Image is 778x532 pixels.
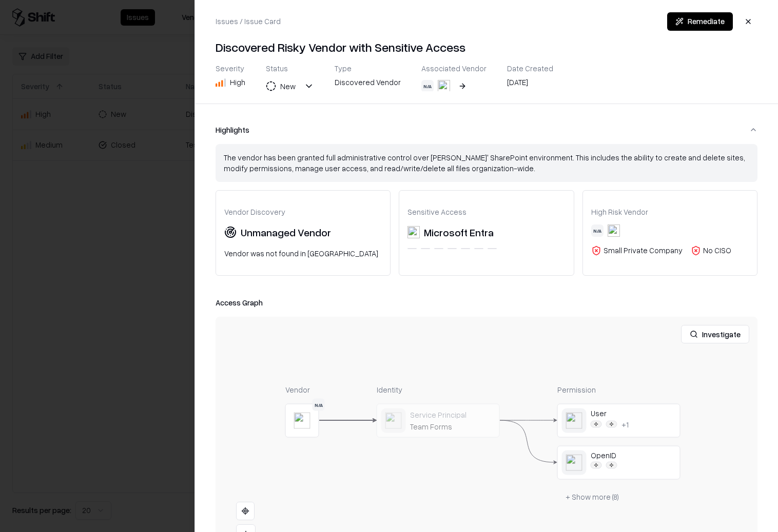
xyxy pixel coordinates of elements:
div: Severity [216,64,245,73]
h4: Discovered Risky Vendor with Sensitive Access [216,39,757,55]
div: Service Principal [410,410,495,419]
div: Date Created [507,64,553,73]
button: Remediate [667,12,733,31]
img: Microsoft Entra [407,226,420,238]
div: Vendor [285,384,319,395]
div: Vendor Discovery [224,207,382,216]
div: Team Forms [410,421,495,431]
img: undefined [608,224,620,237]
div: High [230,77,245,88]
div: OpenID [591,450,676,459]
div: The vendor has been granted full administrative control over [PERSON_NAME]' SharePoint environmen... [224,152,749,174]
div: Discovered Vendor [335,77,401,91]
div: Sensitive Access [407,207,565,216]
div: N/A [591,224,604,237]
div: N/A [421,80,434,92]
button: N/A [421,77,469,95]
div: New [280,81,296,92]
img: undefined [438,80,450,92]
div: Status [266,64,314,73]
div: Microsoft Entra [407,224,494,240]
div: Highlights [216,144,757,284]
button: +1 [621,420,629,429]
button: Investigate [681,325,749,343]
div: Type [335,64,401,73]
div: Permission [557,384,680,395]
div: N/A [313,398,325,411]
div: Unmanaged Vendor [241,224,331,240]
div: Access Graph [216,296,757,309]
div: Small Private Company [604,245,683,256]
div: [DATE] [507,77,553,91]
div: Vendor was not found in [GEOGRAPHIC_DATA] [224,248,382,259]
div: Issues / Issue Card [216,16,281,27]
div: User [591,408,676,417]
div: Associated Vendor [421,64,487,73]
button: + Show more (8) [557,487,627,506]
button: Highlights [216,116,757,144]
div: High Risk Vendor [591,207,749,216]
div: No CISO [703,245,731,256]
div: Identity [377,384,500,395]
div: + 1 [621,420,629,429]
